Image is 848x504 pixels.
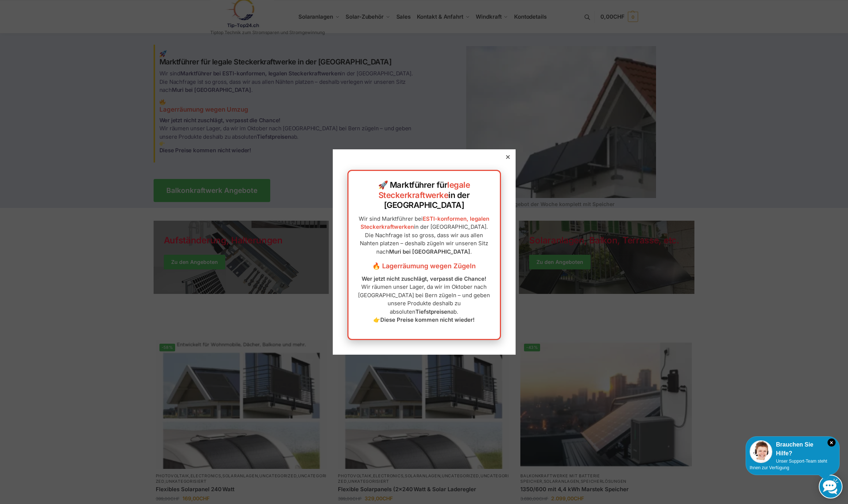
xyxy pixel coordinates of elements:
[378,180,470,200] a: legale Steckerkraftwerke
[356,261,493,271] h3: 🔥 Lagerräumung wegen Zügeln
[750,440,836,458] div: Brauchen Sie Hilfe?
[356,180,493,210] h2: 🚀 Marktführer für in der [GEOGRAPHIC_DATA]
[389,248,470,255] strong: Muri bei [GEOGRAPHIC_DATA]
[356,215,493,256] p: Wir sind Marktführer bei in der [GEOGRAPHIC_DATA]. Die Nachfrage ist so gross, dass wir aus allen...
[361,215,490,231] a: ESTI-konformen, legalen Steckerkraftwerken
[380,316,475,323] strong: Diese Preise kommen nicht wieder!
[415,308,451,315] strong: Tiefstpreisen
[750,440,772,463] img: Customer service
[750,459,827,470] span: Unser Support-Team steht Ihnen zur Verfügung
[356,275,493,324] p: Wir räumen unser Lager, da wir im Oktober nach [GEOGRAPHIC_DATA] bei Bern zügeln – und geben unse...
[828,438,836,447] i: Schließen
[362,275,486,282] strong: Wer jetzt nicht zuschlägt, verpasst die Chance!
